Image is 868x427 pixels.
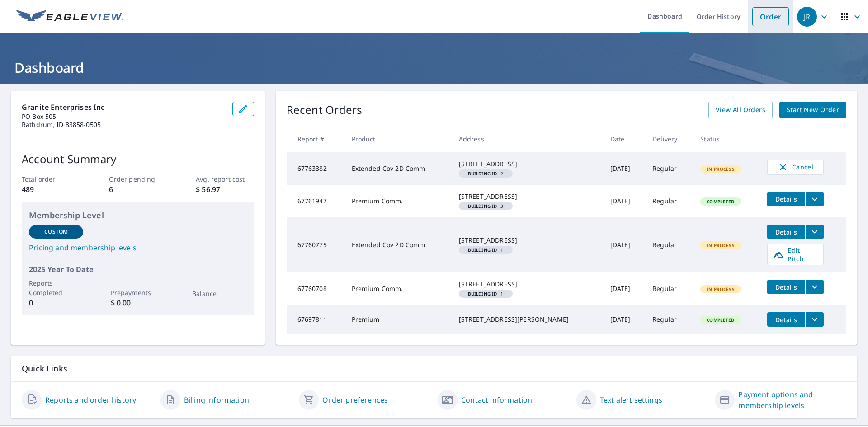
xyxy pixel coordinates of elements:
td: Premium [344,305,452,334]
p: Rathdrum, ID 83858-0505 [22,121,225,129]
button: filesDropdownBtn-67760775 [805,225,824,239]
span: View All Orders [716,104,765,116]
div: [STREET_ADDRESS][PERSON_NAME] [459,315,596,324]
td: [DATE] [603,305,646,334]
p: Quick Links [22,363,846,374]
div: [STREET_ADDRESS] [459,236,596,245]
p: 0 [29,297,83,308]
p: Prepayments [111,288,165,297]
p: Membership Level [29,209,247,221]
a: Edit Pitch [767,244,824,265]
button: filesDropdownBtn-67697811 [805,312,824,327]
span: In Process [701,166,740,172]
span: Details [773,283,800,291]
a: Order [752,7,789,26]
td: 67760775 [287,217,344,272]
td: 67697811 [287,305,344,334]
td: Regular [645,305,693,334]
p: Balance [192,289,246,298]
em: Building ID [468,248,497,252]
button: filesDropdownBtn-67761947 [805,192,824,206]
span: In Process [701,242,740,249]
a: Text alert settings [600,394,662,405]
em: Building ID [468,291,497,296]
a: View All Orders [708,102,773,118]
p: Avg. report cost [196,174,254,184]
button: Cancel [767,160,824,175]
th: Report # [287,126,344,152]
span: Details [773,195,800,203]
h1: Dashboard [11,58,857,77]
em: Building ID [468,204,497,208]
td: [DATE] [603,272,646,305]
td: [DATE] [603,217,646,272]
p: Recent Orders [287,102,363,118]
a: Payment options and membership levels [738,389,846,411]
span: 2 [462,171,509,176]
span: 3 [462,204,509,208]
td: 67761947 [287,185,344,217]
span: In Process [701,286,740,292]
span: Edit Pitch [773,246,818,263]
span: Cancel [777,162,814,173]
span: Completed [701,198,740,205]
span: Start New Order [787,104,839,116]
td: Regular [645,185,693,217]
p: 2025 Year To Date [29,264,247,275]
div: [STREET_ADDRESS] [459,160,596,169]
th: Delivery [645,126,693,152]
p: 6 [109,184,167,195]
a: Billing information [184,394,249,405]
td: [DATE] [603,185,646,217]
th: Date [603,126,646,152]
em: Building ID [468,171,497,176]
button: detailsBtn-67760775 [767,225,805,239]
p: Total order [22,174,80,184]
p: PO Box 505 [22,113,225,121]
img: EV Logo [16,10,123,23]
a: Reports and order history [45,394,136,405]
span: Details [773,315,800,324]
div: [STREET_ADDRESS] [459,280,596,289]
a: Start New Order [779,102,846,118]
button: detailsBtn-67761947 [767,192,805,206]
a: Contact information [461,394,532,405]
p: Custom [44,228,68,236]
p: 489 [22,184,80,195]
a: Pricing and membership levels [29,242,247,253]
p: Reports Completed [29,278,83,297]
div: [STREET_ADDRESS] [459,192,596,201]
p: Account Summary [22,151,254,167]
td: Extended Cov 2D Comm [344,217,452,272]
th: Status [693,126,760,152]
td: Regular [645,272,693,305]
a: Order preferences [322,394,388,405]
p: Granite Enterprises Inc [22,102,225,113]
span: Completed [701,317,740,323]
p: $ 0.00 [111,297,165,308]
p: $ 56.97 [196,184,254,195]
td: [DATE] [603,152,646,185]
button: detailsBtn-67760708 [767,280,805,294]
span: Details [773,228,800,236]
th: Product [344,126,452,152]
p: Order pending [109,174,167,184]
button: filesDropdownBtn-67760708 [805,280,824,294]
td: 67763382 [287,152,344,185]
td: Premium Comm. [344,185,452,217]
div: JR [797,7,817,27]
span: 1 [462,291,509,296]
span: 1 [462,248,509,252]
th: Address [452,126,603,152]
td: Regular [645,217,693,272]
td: Regular [645,152,693,185]
td: Premium Comm. [344,272,452,305]
td: 67760708 [287,272,344,305]
td: Extended Cov 2D Comm [344,152,452,185]
button: detailsBtn-67697811 [767,312,805,327]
